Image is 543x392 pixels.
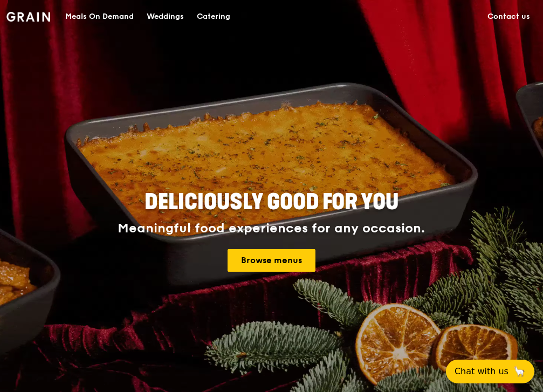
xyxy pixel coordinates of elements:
img: Grain [6,12,50,22]
div: Meals On Demand [65,1,134,33]
span: Chat with us [455,365,508,378]
span: 🦙 [513,365,526,378]
div: Meaningful food experiences for any occasion. [89,221,455,236]
span: Deliciously good for you [145,189,398,215]
div: Weddings [147,1,184,33]
div: Catering [197,1,230,33]
button: Chat with us🦙 [446,360,534,383]
a: Weddings [140,1,190,33]
a: Catering [190,1,237,33]
a: Contact us [481,1,537,33]
a: Browse menus [228,249,315,272]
